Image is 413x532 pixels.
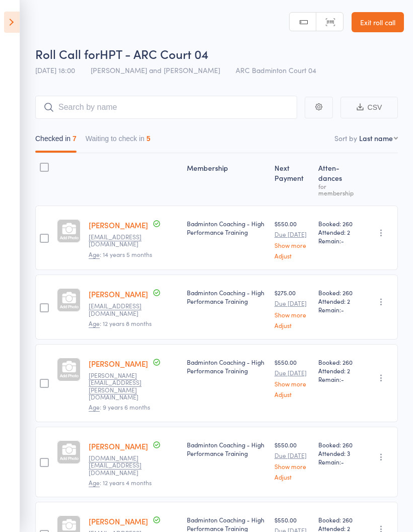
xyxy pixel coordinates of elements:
[341,457,344,466] span: -
[91,65,220,75] span: [PERSON_NAME] and [PERSON_NAME]
[274,380,310,387] a: Show more
[35,96,297,119] input: Search by name
[187,440,266,457] div: Badminton Coaching - High Performance Training
[352,12,404,32] a: Exit roll call
[187,288,266,305] div: Badminton Coaching - High Performance Training
[274,358,310,397] div: $550.00
[341,305,344,314] span: -
[318,375,357,383] span: Remain:
[318,449,357,457] span: Attended: 3
[274,219,310,259] div: $550.00
[274,440,310,480] div: $550.00
[86,129,151,153] button: Waiting to check in5
[274,322,310,328] a: Adjust
[187,358,266,375] div: Badminton Coaching - High Performance Training
[318,183,357,196] div: for membership
[359,133,393,143] div: Last name
[318,358,357,366] span: Booked: 260
[100,45,209,62] span: HPT - ARC Court 04
[274,474,310,480] a: Adjust
[318,228,357,236] span: Attended: 2
[318,440,357,449] span: Booked: 260
[89,516,148,526] a: [PERSON_NAME]
[89,250,152,259] span: : 14 years 5 months
[314,158,361,201] div: Atten­dances
[35,65,75,75] span: [DATE] 18:00
[147,135,151,143] div: 5
[89,358,148,369] a: [PERSON_NAME]
[318,366,357,375] span: Attended: 2
[274,452,310,459] small: Due [DATE]
[274,463,310,470] a: Show more
[89,372,154,401] small: Phani.Ponnapalli@gmail.com
[236,65,316,75] span: ARC Badminton Court 04
[318,236,357,245] span: Remain:
[187,219,266,236] div: Badminton Coaching - High Performance Training
[73,135,77,143] div: 7
[274,231,310,238] small: Due [DATE]
[89,289,148,299] a: [PERSON_NAME]
[89,302,154,317] small: anshumanmish@gmail.com
[35,45,100,62] span: Roll Call for
[274,288,310,328] div: $275.00
[318,297,357,305] span: Attended: 2
[274,300,310,307] small: Due [DATE]
[89,233,154,248] small: PDUGGAR01@GMAIL.COM
[274,252,310,259] a: Adjust
[89,441,148,451] a: [PERSON_NAME]
[270,158,314,201] div: Next Payment
[35,129,77,153] button: Checked in7
[318,457,357,466] span: Remain:
[274,391,310,397] a: Adjust
[183,158,270,201] div: Membership
[274,311,310,318] a: Show more
[334,133,357,143] label: Sort by
[318,305,357,314] span: Remain:
[341,236,344,245] span: -
[89,319,152,328] span: : 12 years 8 months
[89,403,150,412] span: : 9 years 6 months
[318,219,357,228] span: Booked: 260
[89,454,154,476] small: Neevarp.fire@gmail.com
[340,97,398,118] button: CSV
[274,242,310,248] a: Show more
[89,220,148,230] a: [PERSON_NAME]
[89,478,152,487] span: : 12 years 4 months
[274,369,310,376] small: Due [DATE]
[341,375,344,383] span: -
[318,288,357,297] span: Booked: 260
[318,515,357,524] span: Booked: 260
